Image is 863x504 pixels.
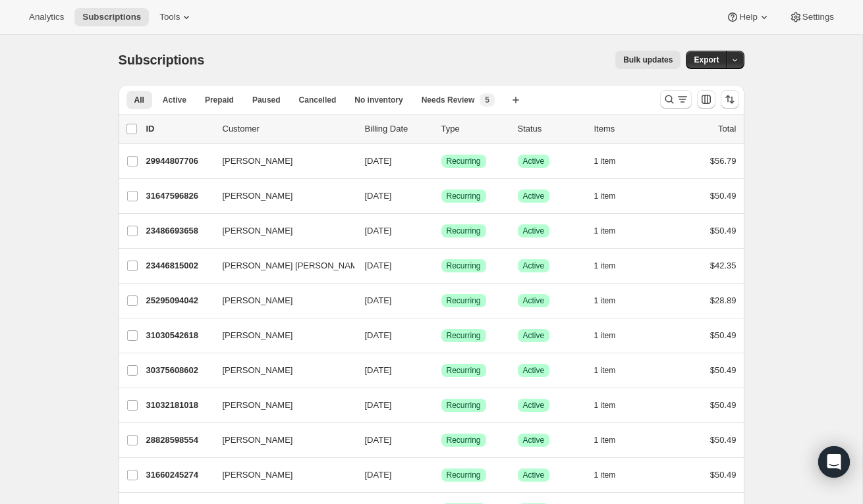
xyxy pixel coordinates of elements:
[710,435,737,445] span: $50.49
[594,257,630,275] button: 1 item
[594,222,630,240] button: 1 item
[146,468,212,482] p: 31660245274
[594,152,630,170] button: 1 item
[215,151,347,172] button: [PERSON_NAME]
[594,466,630,484] button: 1 item
[660,90,692,109] button: Search and filter results
[447,226,481,236] span: Recurring
[485,95,489,105] span: 5
[594,326,630,345] button: 1 item
[710,191,737,201] span: $50.49
[710,295,737,305] span: $28.89
[686,51,727,69] button: Export
[146,396,737,415] div: 31032181018[PERSON_NAME][DATE]SuccessRecurringSuccessActive1 item$50.49
[146,294,212,307] p: 25295094042
[146,122,212,136] p: ID
[223,224,293,238] span: [PERSON_NAME]
[365,470,392,480] span: [DATE]
[223,155,293,168] span: [PERSON_NAME]
[82,12,141,22] span: Subscriptions
[710,156,737,166] span: $56.79
[447,365,481,376] span: Recurring
[697,90,715,109] button: Customize table column order and visibility
[223,189,293,203] span: [PERSON_NAME]
[365,191,392,201] span: [DATE]
[223,434,293,447] span: [PERSON_NAME]
[710,470,737,480] span: $50.49
[223,259,366,272] span: [PERSON_NAME] [PERSON_NAME]
[354,95,403,105] span: No inventory
[594,365,616,376] span: 1 item
[710,261,737,270] span: $42.35
[215,360,347,381] button: [PERSON_NAME]
[594,361,630,380] button: 1 item
[718,8,778,26] button: Help
[146,326,737,345] div: 31030542618[PERSON_NAME][DATE]SuccessRecurringSuccessActive1 item$50.49
[215,220,347,241] button: [PERSON_NAME]
[223,329,293,342] span: [PERSON_NAME]
[447,156,481,166] span: Recurring
[223,399,293,412] span: [PERSON_NAME]
[146,466,737,484] div: 31660245274[PERSON_NAME][DATE]SuccessRecurringSuccessActive1 item$50.49
[739,12,757,22] span: Help
[159,12,180,22] span: Tools
[146,187,737,205] div: 31647596826[PERSON_NAME][DATE]SuccessRecurringSuccessActive1 item$50.49
[447,400,481,411] span: Recurring
[215,186,347,207] button: [PERSON_NAME]
[365,122,431,136] p: Billing Date
[146,222,737,240] div: 23486693658[PERSON_NAME][DATE]SuccessRecurringSuccessActive1 item$50.49
[447,191,481,201] span: Recurring
[594,191,616,201] span: 1 item
[523,295,545,306] span: Active
[594,295,616,306] span: 1 item
[594,396,630,415] button: 1 item
[299,95,337,105] span: Cancelled
[146,257,737,275] div: 23446815002[PERSON_NAME] [PERSON_NAME][DATE]SuccessRecurringSuccessActive1 item$42.35
[223,122,354,136] p: Customer
[802,12,834,22] span: Settings
[710,330,737,340] span: $50.49
[205,95,234,105] span: Prepaid
[365,365,392,375] span: [DATE]
[146,364,212,377] p: 30375608602
[223,294,293,307] span: [PERSON_NAME]
[594,470,616,480] span: 1 item
[523,400,545,411] span: Active
[523,191,545,201] span: Active
[146,431,737,449] div: 28828598554[PERSON_NAME][DATE]SuccessRecurringSuccessActive1 item$50.49
[152,8,201,26] button: Tools
[447,295,481,306] span: Recurring
[710,400,737,410] span: $50.49
[594,400,616,411] span: 1 item
[594,122,660,136] div: Items
[365,295,392,305] span: [DATE]
[523,261,545,271] span: Active
[710,365,737,375] span: $50.49
[441,122,507,136] div: Type
[365,330,392,340] span: [DATE]
[146,189,212,203] p: 31647596826
[447,330,481,341] span: Recurring
[447,261,481,271] span: Recurring
[518,122,584,136] p: Status
[163,95,186,105] span: Active
[215,430,347,451] button: [PERSON_NAME]
[146,329,212,342] p: 31030542618
[252,95,281,105] span: Paused
[223,364,293,377] span: [PERSON_NAME]
[365,435,392,445] span: [DATE]
[781,8,842,26] button: Settings
[447,470,481,480] span: Recurring
[523,435,545,445] span: Active
[365,400,392,410] span: [DATE]
[594,291,630,310] button: 1 item
[21,8,72,26] button: Analytics
[365,261,392,270] span: [DATE]
[74,8,149,26] button: Subscriptions
[215,255,347,276] button: [PERSON_NAME] [PERSON_NAME]
[146,155,212,168] p: 29944807706
[146,152,737,170] div: 29944807706[PERSON_NAME][DATE]SuccessRecurringSuccessActive1 item$56.79
[710,226,737,236] span: $50.49
[365,226,392,236] span: [DATE]
[523,365,545,376] span: Active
